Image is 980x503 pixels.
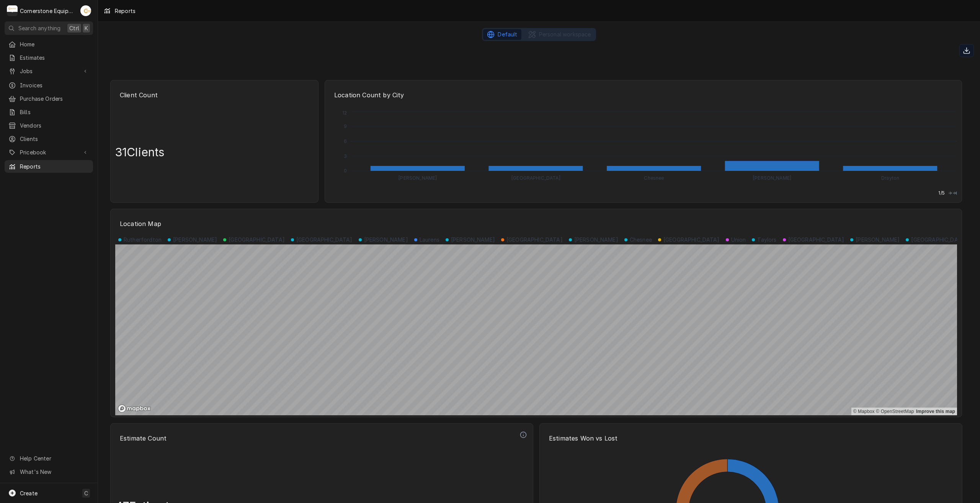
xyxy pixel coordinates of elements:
[20,148,78,156] span: Pricebook
[544,430,957,447] p: Estimates Won vs Lost
[20,54,89,62] span: Estimates
[399,175,437,181] tspan: [PERSON_NAME]
[115,106,164,198] p: 31 Clients
[5,133,93,145] a: Clients
[881,175,899,181] tspan: Drayton
[20,40,89,48] span: Home
[20,81,89,89] span: Invoices
[20,121,89,129] span: Vendors
[5,92,93,105] a: Purchase Orders
[506,236,563,244] p: [GEOGRAPHIC_DATA]
[5,452,93,465] a: Go to Help Center
[20,135,89,143] span: Clients
[20,108,89,116] span: Bills
[788,236,844,244] p: [GEOGRAPHIC_DATA]
[80,5,91,16] div: AB
[5,106,93,118] a: Bills
[5,160,93,173] a: Reports
[5,38,93,51] a: Home
[115,244,957,415] canvas: Map
[7,5,18,16] div: Cornerstone Equipment Repair, LLC's Avatar
[5,51,93,64] a: Estimates
[5,146,93,159] a: Go to Pricebook
[20,95,89,103] span: Purchase Orders
[20,490,38,496] span: Create
[124,236,162,244] p: Rutherfordton
[539,31,591,38] span: Personal workspace
[753,175,791,181] tspan: [PERSON_NAME]
[330,87,957,103] p: Location Count by City
[916,409,955,414] a: Improve this map
[511,175,560,181] tspan: [GEOGRAPHIC_DATA]
[757,236,776,244] p: Taylors
[911,236,967,244] p: [GEOGRAPHIC_DATA]
[5,79,93,92] a: Invoices
[20,162,89,170] span: Reports
[364,236,408,244] p: [PERSON_NAME]
[69,24,79,32] span: Ctrl
[84,489,88,497] span: C
[663,236,720,244] p: [GEOGRAPHIC_DATA]
[5,21,93,35] button: Search anythingCtrlK
[5,119,93,132] a: Vendors
[115,430,518,447] p: Estimate Count
[856,236,900,244] p: [PERSON_NAME]
[7,5,18,16] div: C
[935,190,948,196] p: 1 / 5
[731,236,746,244] p: Union
[85,24,88,32] span: K
[118,404,151,413] a: Mapbox homepage
[20,468,88,476] span: What's New
[451,236,495,244] p: [PERSON_NAME]
[115,215,957,232] p: Location Map
[18,24,60,32] span: Search anything
[574,236,618,244] p: [PERSON_NAME]
[20,7,76,15] div: Cornerstone Equipment Repair, LLC
[498,31,517,38] span: Default
[630,236,652,244] p: Chesnee
[80,5,91,16] div: Andrew Buigues's Avatar
[344,153,347,159] tspan: 3
[420,236,439,244] p: Laurens
[296,236,353,244] p: [GEOGRAPHIC_DATA]
[229,236,285,244] p: [GEOGRAPHIC_DATA]
[20,67,78,75] span: Jobs
[5,65,93,77] a: Go to Jobs
[876,409,914,414] a: OpenStreetMap
[344,168,347,174] tspan: 0
[853,409,875,414] a: Mapbox
[342,110,347,116] tspan: 12
[20,454,88,462] span: Help Center
[115,87,314,103] p: Client Count
[173,236,217,244] p: [PERSON_NAME]
[644,175,664,181] tspan: Chesnee
[344,123,347,129] tspan: 9
[5,465,93,478] a: Go to What's New
[344,138,347,144] tspan: 6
